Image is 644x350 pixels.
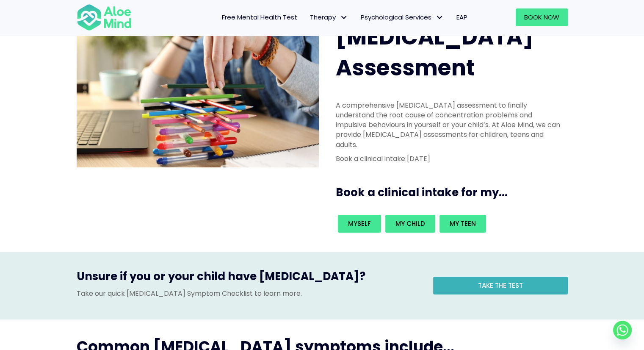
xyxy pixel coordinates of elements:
a: TherapyTherapy: submenu [304,8,354,26]
span: Myself [348,219,371,228]
span: My teen [450,219,476,228]
a: Psychological ServicesPsychological Services: submenu [354,8,450,26]
div: Book an intake for my... [336,213,563,235]
span: Free Mental Health Test [222,13,297,22]
span: My child [395,219,425,228]
a: Take the test [433,277,568,294]
a: Book Now [516,8,568,26]
a: My child [385,215,435,233]
span: Psychological Services [361,13,444,22]
a: Whatsapp [613,321,632,339]
h3: Book a clinical intake for my... [336,185,571,200]
img: Aloe mind Logo [77,3,132,31]
span: Book Now [524,13,559,22]
img: ADHD photo [77,22,319,167]
h3: Unsure if you or your child have [MEDICAL_DATA]? [77,269,420,288]
a: My teen [439,215,486,233]
span: Therapy [310,13,348,22]
p: Take our quick [MEDICAL_DATA] Symptom Checklist to learn more. [77,289,420,298]
p: A comprehensive [MEDICAL_DATA] assessment to finally understand the root cause of concentration p... [336,100,563,150]
span: Take the test [478,281,523,290]
span: Therapy: submenu [338,11,350,24]
a: EAP [450,8,474,26]
span: EAP [456,13,467,22]
a: Myself [338,215,381,233]
span: Psychological Services: submenu [434,11,446,24]
p: Book a clinical intake [DATE] [336,154,563,164]
span: [MEDICAL_DATA] Assessment [336,21,533,83]
a: Free Mental Health Test [216,8,304,26]
nav: Menu [143,8,474,26]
